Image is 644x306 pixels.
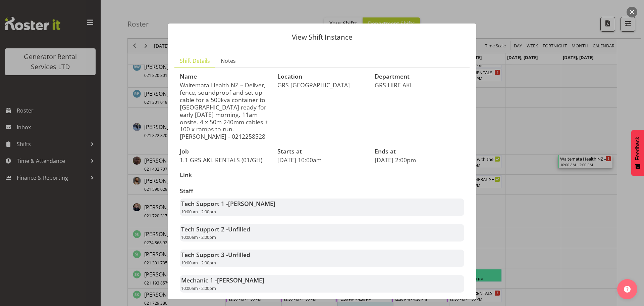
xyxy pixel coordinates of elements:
[375,73,464,80] h3: Department
[181,200,275,208] strong: Tech Support 1 -
[181,225,250,233] strong: Tech Support 2 -
[181,260,216,266] span: 10:00am - 2:00pm
[174,34,470,41] p: View Shift Instance
[180,156,269,164] p: 1.1 GRS AKL RENTALS (01/GH)
[631,130,644,176] button: Feedback - Show survey
[375,81,464,89] p: GRS HIRE AKL
[180,148,269,155] h3: Job
[277,156,367,164] p: [DATE] 10:00am
[277,148,367,155] h3: Starts at
[228,251,250,259] span: Unfilled
[180,81,269,140] p: Waitemata Health NZ – Deliver, fence, soundproof and set up cable for a 500kva container to [GEOG...
[180,188,464,194] h3: Staff
[180,57,210,65] span: Shift Details
[180,73,269,80] h3: Name
[181,234,216,240] span: 10:00am - 2:00pm
[277,73,367,80] h3: Location
[375,156,464,164] p: [DATE] 2:00pm
[375,148,464,155] h3: Ends at
[181,285,216,291] span: 10:00am - 2:00pm
[228,225,250,233] span: Unfilled
[181,251,250,259] strong: Tech Support 3 -
[624,286,631,293] img: help-xxl-2.png
[228,200,275,208] span: [PERSON_NAME]
[217,276,264,284] span: [PERSON_NAME]
[181,276,264,284] strong: Mechanic 1 -
[181,209,216,215] span: 10:00am - 2:00pm
[221,57,236,65] span: Notes
[277,81,367,89] p: GRS [GEOGRAPHIC_DATA]
[180,172,269,178] h3: Link
[635,137,641,160] span: Feedback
